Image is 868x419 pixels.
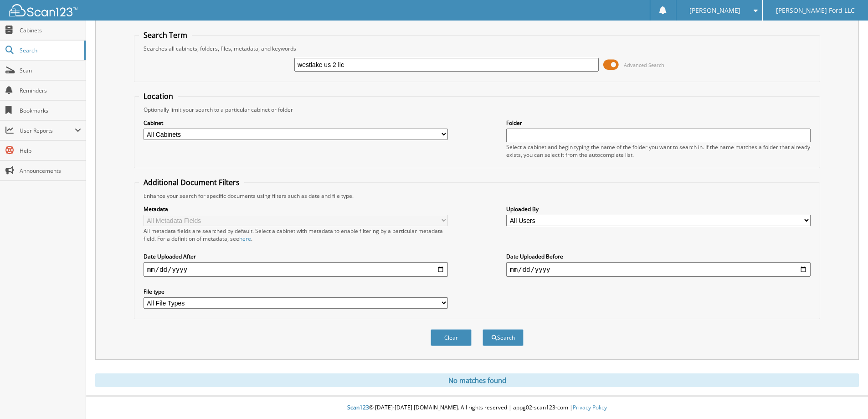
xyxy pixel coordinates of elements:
[689,8,740,13] span: [PERSON_NAME]
[776,8,855,13] span: [PERSON_NAME] Ford LLC
[95,373,859,387] div: No matches found
[144,205,448,213] label: Metadata
[624,62,664,68] span: Advanced Search
[506,205,811,213] label: Uploaded By
[144,119,448,127] label: Cabinet
[506,253,811,260] label: Date Uploaded Before
[144,253,448,260] label: Date Uploaded After
[139,91,178,101] legend: Location
[822,375,868,419] iframe: Chat Widget
[239,235,251,243] a: here
[9,4,77,16] img: scan123-logo-white.svg
[20,107,81,114] span: Bookmarks
[20,47,80,54] span: Search
[20,67,81,74] span: Scan
[20,87,81,94] span: Reminders
[139,177,244,187] legend: Additional Document Filters
[431,329,472,346] button: Clear
[139,45,815,52] div: Searches all cabinets, folders, files, metadata, and keywords
[20,127,75,134] span: User Reports
[506,262,811,277] input: end
[573,403,607,411] a: Privacy Policy
[20,26,81,34] span: Cabinets
[139,192,815,200] div: Enhance your search for specific documents using filters such as date and file type.
[144,288,448,295] label: File type
[347,403,369,411] span: Scan123
[139,106,815,114] div: Optionally limit your search to a particular cabinet or folder
[20,147,81,155] span: Help
[144,227,448,243] div: All metadata fields are searched by default. Select a cabinet with metadata to enable filtering b...
[506,143,811,159] div: Select a cabinet and begin typing the name of the folder you want to search in. If the name match...
[20,167,81,175] span: Announcements
[506,119,811,127] label: Folder
[86,397,868,419] div: © [DATE]-[DATE] [DOMAIN_NAME]. All rights reserved | appg02-scan123-com |
[144,262,448,277] input: start
[483,329,524,346] button: Search
[139,30,192,40] legend: Search Term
